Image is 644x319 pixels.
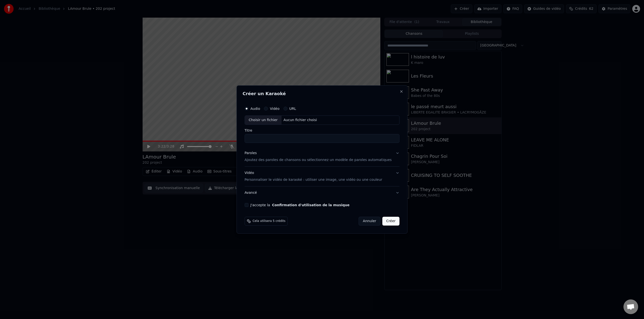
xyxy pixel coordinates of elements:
label: J'accepte la [250,203,350,207]
div: Vidéo [245,171,382,182]
div: Choisir un fichier [245,116,282,125]
div: Aucun fichier choisi [282,118,319,123]
label: Vidéo [270,107,279,110]
button: Avancé [245,186,400,199]
h2: Créer un Karaoké [243,91,402,96]
button: Créer [382,217,399,226]
button: Annuler [359,217,380,226]
label: Audio [250,107,260,110]
div: Paroles [245,151,257,156]
label: URL [289,107,296,110]
p: Personnaliser le vidéo de karaoké : utiliser une image, une vidéo ou une couleur [245,177,382,182]
p: Ajoutez des paroles de chansons ou sélectionnez un modèle de paroles automatiques [245,158,392,162]
button: J'accepte la [272,203,350,207]
button: ParolesAjoutez des paroles de chansons ou sélectionnez un modèle de paroles automatiques [245,147,400,166]
button: VidéoPersonnaliser le vidéo de karaoké : utiliser une image, une vidéo ou une couleur [245,167,400,186]
span: Cela utilisera 5 crédits [253,219,285,223]
label: Titre [245,129,400,132]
